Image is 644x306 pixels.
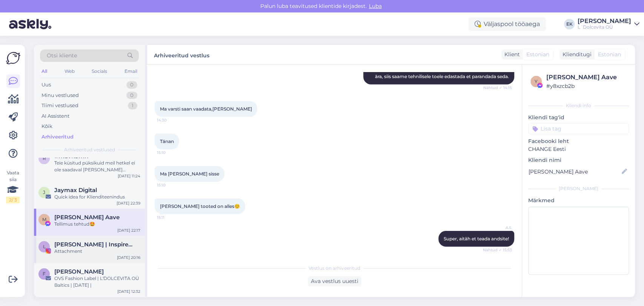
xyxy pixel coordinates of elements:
[546,73,627,82] div: [PERSON_NAME] Aave
[578,18,639,30] a: [PERSON_NAME]L´Dolcevita OÜ
[47,52,77,60] span: Otsi kliente
[444,236,509,241] span: Super, aitäh et teada andsite!
[528,114,629,121] p: Kliendi tag'id
[528,145,629,153] p: CHANGE Eesti
[43,189,45,195] span: J
[128,102,137,109] div: 1
[157,182,185,188] span: 15:10
[154,49,209,60] label: Arhiveeritud vestlus
[41,133,74,141] div: Arhiveeritud
[54,160,140,173] div: Teie küsitud püksikuid meil hetkel ei ole saadaval [PERSON_NAME] suurusi.
[367,3,384,9] span: Luba
[54,248,140,255] div: Attachment
[309,265,360,272] span: Vestlus on arhiveeritud
[501,51,520,58] div: Klient
[54,241,133,248] span: Liis Hein | Inspireerijast elunautleja
[578,24,631,30] div: L´Dolcevita OÜ
[54,275,140,289] div: OVS Fashion Label | L'DOLCEVITA OÜ Baltics | [DATE] |
[598,51,621,58] span: Estonian
[43,155,46,161] span: r
[90,66,109,76] div: Socials
[484,225,512,231] span: A.S.
[157,150,185,155] span: 15:10
[469,17,546,31] div: Väljaspool tööaega
[54,221,140,228] div: Tellimus tehtud🤩
[160,106,252,112] span: Ma varsti saan vaadata,[PERSON_NAME]
[546,82,627,90] div: # y8xzcb2b
[63,66,76,76] div: Web
[123,66,139,76] div: Email
[41,123,52,130] div: Kõik
[41,92,79,99] div: Minu vestlused
[117,289,140,294] div: [DATE] 12:32
[535,78,538,84] span: y
[578,18,631,24] div: [PERSON_NAME]
[42,217,46,222] span: M
[126,81,137,89] div: 0
[483,85,512,91] span: Nähtud ✓ 14:15
[126,92,137,99] div: 0
[528,137,629,145] p: Facebooki leht
[117,200,140,206] div: [DATE] 22:39
[528,185,629,192] div: [PERSON_NAME]
[54,194,140,200] div: Quick idea for Klienditeenindus
[160,138,174,144] span: Tänan
[43,244,46,249] span: L
[160,171,219,177] span: Ma [PERSON_NAME] sisse
[157,117,185,123] span: 14:30
[118,173,140,179] div: [DATE] 11:24
[64,146,115,153] span: Arhiveeritud vestlused
[41,102,78,109] div: Tiimi vestlused
[528,156,629,164] p: Kliendi nimi
[54,268,104,275] span: Fumagalli, Vanja
[564,19,575,29] div: EK
[40,66,49,76] div: All
[528,123,629,134] input: Lisa tag
[528,102,629,109] div: Kliendi info
[308,276,361,286] div: Ava vestlus uuesti
[54,214,120,221] span: Merle Aave
[157,215,185,220] span: 15:11
[117,255,140,260] div: [DATE] 20:16
[117,228,140,233] div: [DATE] 22:17
[6,169,20,203] div: Vaata siia
[43,271,46,277] span: F
[54,187,97,194] span: Jaymax Digital
[160,203,240,209] span: [PERSON_NAME] tooted on alles☺️
[526,51,549,58] span: Estonian
[483,247,512,253] span: Nähtud ✓ 15:53
[6,51,20,65] img: Askly Logo
[41,112,69,120] div: AI Assistent
[528,197,629,205] p: Märkmed
[41,81,51,89] div: Uus
[529,168,620,176] input: Lisa nimi
[6,197,20,203] div: 2 / 3
[559,51,592,58] div: Klienditugi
